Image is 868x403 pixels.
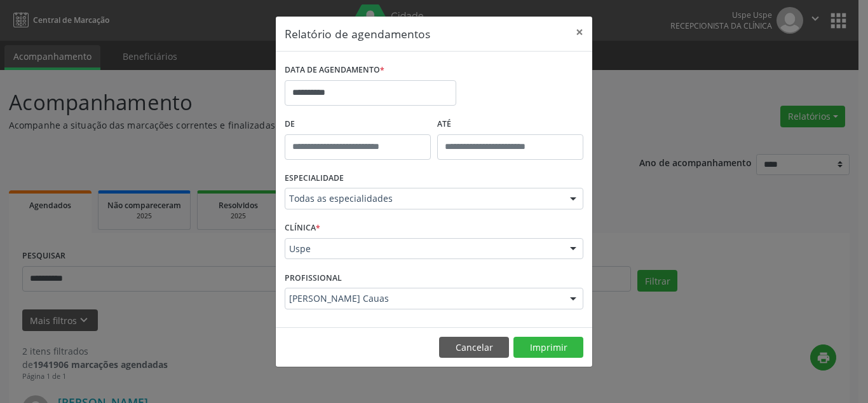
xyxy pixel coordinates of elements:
label: ESPECIALIDADE [285,169,344,188]
button: Imprimir [513,337,583,358]
h5: Relatório de agendamentos [285,25,430,42]
button: Cancelar [439,337,509,358]
label: CLÍNICA [285,218,320,238]
label: PROFISSIONAL [285,268,342,288]
span: [PERSON_NAME] Cauas [289,292,557,305]
span: Uspe [289,243,557,255]
button: Close [567,17,592,48]
span: Todas as especialidades [289,192,557,205]
label: De [285,115,431,134]
label: DATA DE AGENDAMENTO [285,60,384,80]
label: ATÉ [437,115,583,134]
